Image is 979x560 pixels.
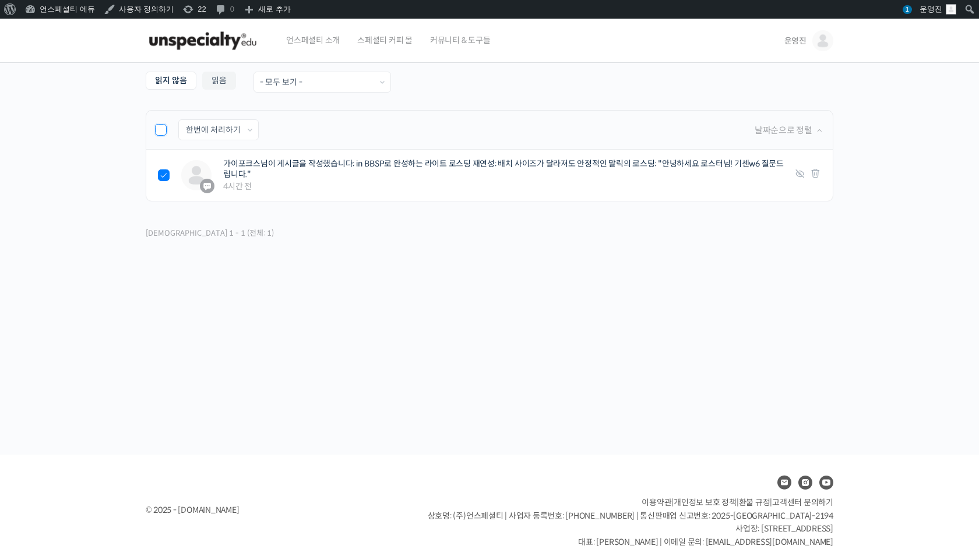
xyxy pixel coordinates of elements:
[357,18,413,62] span: 스페셜티 커피 몰
[772,497,833,508] span: 고객센터 문의하기
[3,369,77,398] a: 홈
[784,19,833,63] a: 운영진
[150,369,224,398] a: 설정
[815,122,824,138] a: Oldest First
[146,72,196,90] a: 읽지 않음
[784,36,807,46] span: 운영진
[903,5,912,14] span: 1
[286,18,340,62] span: 언스페셜티 소개
[180,387,194,396] span: 설정
[77,369,150,398] a: 대화
[428,496,833,548] p: | | | 상호명: (주)언스페셜티 | 사업자 등록번호: [PHONE_NUMBER] | 통신판매업 신고번호: 2025-[GEOGRAPHIC_DATA]-2194 사업장: [ST...
[146,225,274,241] p: [DEMOGRAPHIC_DATA] 1 - 1 (전체: 1)
[37,387,44,396] span: 홈
[146,502,399,518] div: © 2025 - [DOMAIN_NAME]
[674,497,737,508] a: 개인정보 보호 정책
[739,497,770,508] a: 환불 규정
[430,18,491,62] span: 커뮤니티 & 도구들
[642,497,671,508] a: 이용약관
[202,72,236,90] a: 읽음
[351,19,418,63] a: 스페셜티 커피 몰
[755,122,824,138] div: 날짜순으로 정렬
[146,72,236,93] nav: Sub Menu
[223,181,788,192] span: 4시간 전
[107,387,121,396] span: 대화
[181,160,212,190] img: 프로필 사진
[788,168,821,183] div: |
[280,19,346,63] a: 언스페셜티 소개
[223,158,784,179] a: 가이포크스님이 게시글을 작성했습니다: in BBSP로 완성하는 라이트 로스팅 재연성: 배치 사이즈가 달라져도 안정적인 말릭의 로스팅: "안녕하세요 로스터님! 기센w6 질문드립...
[424,19,496,63] a: 커뮤니티 & 도구들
